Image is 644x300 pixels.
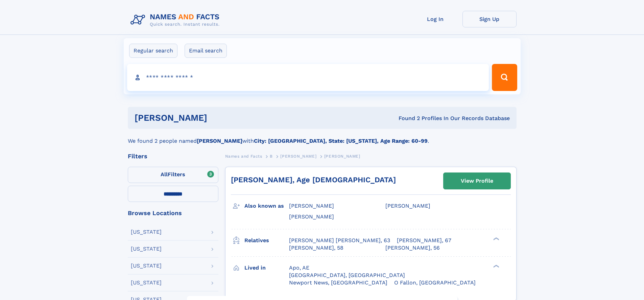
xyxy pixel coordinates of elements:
a: [PERSON_NAME] [280,152,316,160]
div: [US_STATE] [131,229,162,235]
span: All [161,171,168,178]
a: B [270,152,273,160]
div: [US_STATE] [131,246,162,252]
label: Filters [128,167,218,183]
label: Regular search [129,44,177,58]
input: search input [127,64,489,91]
h3: Lived in [244,262,289,274]
span: [PERSON_NAME] [289,213,334,220]
button: Search Button [492,64,517,91]
div: ❯ [492,264,500,268]
span: [GEOGRAPHIC_DATA], [GEOGRAPHIC_DATA] [289,272,405,278]
img: Logo Names and Facts [128,11,225,29]
b: City: [GEOGRAPHIC_DATA], State: [US_STATE], Age Range: 60-99 [254,138,428,144]
span: Apo, AE [289,264,309,271]
span: B [270,154,273,159]
a: Log In [408,11,462,27]
div: [US_STATE] [131,280,162,285]
span: [PERSON_NAME] [289,203,334,209]
div: ❯ [492,236,500,241]
div: We found 2 people named with . [128,129,517,145]
h3: Also known as [244,200,289,212]
span: O Fallon, [GEOGRAPHIC_DATA] [394,279,476,286]
label: Email search [185,44,227,58]
a: [PERSON_NAME] [PERSON_NAME], 63 [289,237,390,244]
a: [PERSON_NAME], 58 [289,244,343,252]
div: Browse Locations [128,210,218,216]
span: [PERSON_NAME] [280,154,316,159]
div: Filters [128,153,218,159]
a: [PERSON_NAME], Age [DEMOGRAPHIC_DATA] [231,176,396,184]
a: View Profile [444,173,510,189]
span: [PERSON_NAME] [324,154,360,159]
div: View Profile [461,173,493,189]
h1: [PERSON_NAME] [135,114,303,122]
span: [PERSON_NAME] [385,203,430,209]
div: [US_STATE] [131,263,162,269]
a: [PERSON_NAME], 67 [397,237,451,244]
b: [PERSON_NAME] [197,138,242,144]
a: [PERSON_NAME], 56 [385,244,440,252]
a: Sign Up [462,11,517,27]
div: Found 2 Profiles In Our Records Database [303,115,510,122]
h3: Relatives [244,235,289,246]
a: Names and Facts [225,152,262,160]
span: Newport News, [GEOGRAPHIC_DATA] [289,279,387,286]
